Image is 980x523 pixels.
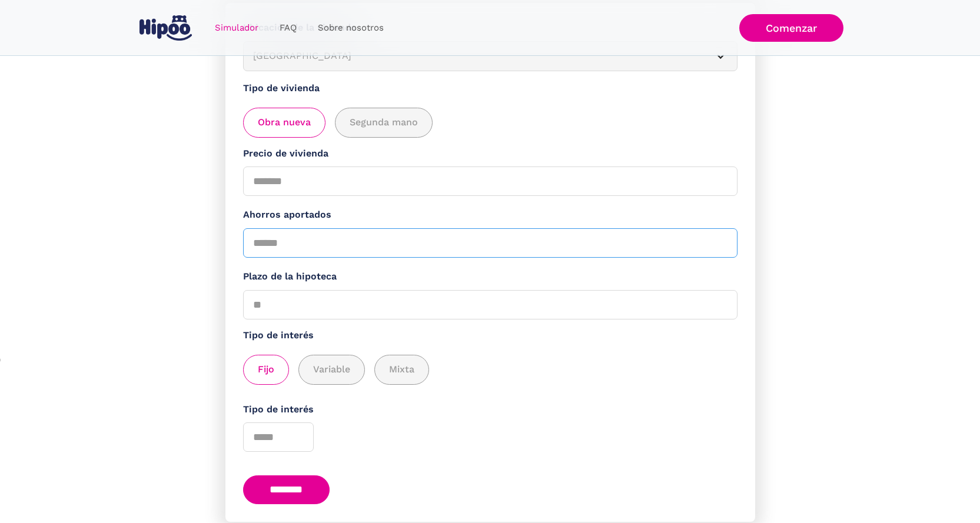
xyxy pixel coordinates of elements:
[350,115,418,130] span: Segunda mano
[243,41,738,71] article: [GEOGRAPHIC_DATA]
[313,362,350,377] span: Variable
[258,362,274,377] span: Fijo
[243,269,738,284] label: Plazo de la hipoteca
[243,355,738,385] div: add_description_here
[739,14,843,42] a: Comenzar
[243,402,738,417] label: Tipo de interés
[243,146,738,161] label: Precio de vivienda
[243,108,738,138] div: add_description_here
[204,16,269,39] a: Simulador
[307,16,394,39] a: Sobre nosotros
[243,81,738,96] label: Tipo de vivienda
[243,328,738,343] label: Tipo de interés
[137,11,195,45] a: home
[253,49,699,64] div: [GEOGRAPHIC_DATA]
[225,3,755,522] form: Simulador Form
[389,362,414,377] span: Mixta
[258,115,311,130] span: Obra nueva
[243,208,738,222] label: Ahorros aportados
[269,16,307,39] a: FAQ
